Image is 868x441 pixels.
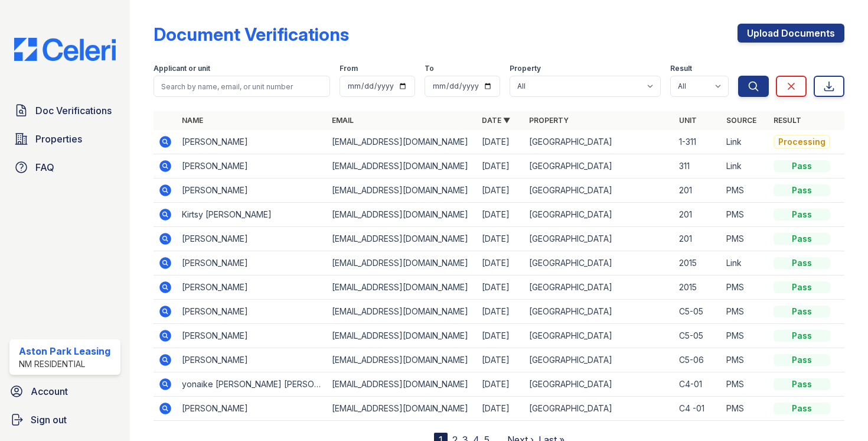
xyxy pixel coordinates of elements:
td: [GEOGRAPHIC_DATA] [524,300,674,324]
td: [GEOGRAPHIC_DATA] [524,179,674,203]
div: Pass [774,257,830,269]
td: [GEOGRAPHIC_DATA] [524,130,674,154]
td: 201 [674,179,722,203]
td: 1-311 [674,130,722,154]
a: Properties [9,127,120,151]
input: Search by name, email, or unit number [154,76,330,97]
td: PMS [722,324,769,348]
a: Account [5,380,125,403]
td: 311 [674,154,722,179]
td: C5-05 [674,324,722,348]
td: [PERSON_NAME] [177,397,327,421]
td: [EMAIL_ADDRESS][DOMAIN_NAME] [327,227,477,251]
td: [GEOGRAPHIC_DATA] [524,397,674,421]
div: Pass [774,281,830,293]
td: C5-05 [674,300,722,324]
td: [EMAIL_ADDRESS][DOMAIN_NAME] [327,251,477,275]
div: Pass [774,209,830,220]
td: [DATE] [477,154,524,179]
td: [DATE] [477,372,524,397]
td: [DATE] [477,300,524,324]
td: yonaike [PERSON_NAME] [PERSON_NAME] [177,372,327,397]
a: Unit [679,116,697,125]
span: Sign out [31,413,67,427]
td: [EMAIL_ADDRESS][DOMAIN_NAME] [327,154,477,179]
td: [GEOGRAPHIC_DATA] [524,154,674,179]
td: [DATE] [477,251,524,275]
td: [GEOGRAPHIC_DATA] [524,324,674,348]
div: Pass [774,354,830,366]
td: [EMAIL_ADDRESS][DOMAIN_NAME] [327,372,477,397]
td: PMS [722,203,769,227]
td: [GEOGRAPHIC_DATA] [524,227,674,251]
td: [PERSON_NAME] [177,179,327,203]
div: Pass [774,184,830,196]
td: [EMAIL_ADDRESS][DOMAIN_NAME] [327,179,477,203]
img: CE_Logo_Blue-a8612792a0a2168367f1c8372b55b34899dd931a85d93a1a3d3e32e68fde9ad4.png [5,38,125,61]
td: 201 [674,203,722,227]
td: [DATE] [477,324,524,348]
div: Pass [774,378,830,390]
label: Applicant or unit [154,64,210,73]
div: Aston Park Leasing [19,344,110,358]
label: From [340,64,358,73]
td: PMS [722,348,769,372]
a: Name [182,116,203,125]
div: Pass [774,403,830,414]
td: Link [722,251,769,275]
td: [EMAIL_ADDRESS][DOMAIN_NAME] [327,203,477,227]
a: Sign out [5,408,125,432]
a: Result [774,116,801,125]
a: Date ▼ [482,116,510,125]
td: [PERSON_NAME] [177,324,327,348]
td: Kirtsy [PERSON_NAME] [177,203,327,227]
td: C4 -01 [674,397,722,421]
span: Doc Verifications [35,103,112,118]
div: Pass [774,306,830,317]
td: [EMAIL_ADDRESS][DOMAIN_NAME] [327,324,477,348]
td: 2015 [674,275,722,300]
td: PMS [722,372,769,397]
td: 201 [674,227,722,251]
td: [DATE] [477,203,524,227]
label: Property [510,64,541,73]
td: PMS [722,300,769,324]
a: Property [529,116,569,125]
span: Properties [35,132,82,146]
div: Processing [774,135,830,149]
div: Document Verifications [154,24,349,45]
td: [PERSON_NAME] [177,251,327,275]
td: [PERSON_NAME] [177,275,327,300]
td: [EMAIL_ADDRESS][DOMAIN_NAME] [327,300,477,324]
div: Pass [774,160,830,172]
a: Doc Verifications [9,99,120,122]
div: Pass [774,233,830,245]
td: PMS [722,227,769,251]
td: [EMAIL_ADDRESS][DOMAIN_NAME] [327,130,477,154]
a: Email [332,116,354,125]
td: Link [722,154,769,179]
span: FAQ [35,160,54,174]
td: [DATE] [477,275,524,300]
td: [DATE] [477,179,524,203]
td: [EMAIL_ADDRESS][DOMAIN_NAME] [327,275,477,300]
td: [PERSON_NAME] [177,154,327,179]
td: [DATE] [477,227,524,251]
div: Pass [774,330,830,342]
td: [PERSON_NAME] [177,227,327,251]
td: [DATE] [477,348,524,372]
td: [EMAIL_ADDRESS][DOMAIN_NAME] [327,348,477,372]
td: [EMAIL_ADDRESS][DOMAIN_NAME] [327,397,477,421]
td: [PERSON_NAME] [177,130,327,154]
td: C4-01 [674,372,722,397]
td: [GEOGRAPHIC_DATA] [524,348,674,372]
td: C5-06 [674,348,722,372]
td: PMS [722,275,769,300]
td: [GEOGRAPHIC_DATA] [524,275,674,300]
label: To [425,64,434,73]
a: Upload Documents [738,24,844,43]
div: NM Residential [19,358,110,370]
td: PMS [722,179,769,203]
td: 2015 [674,251,722,275]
